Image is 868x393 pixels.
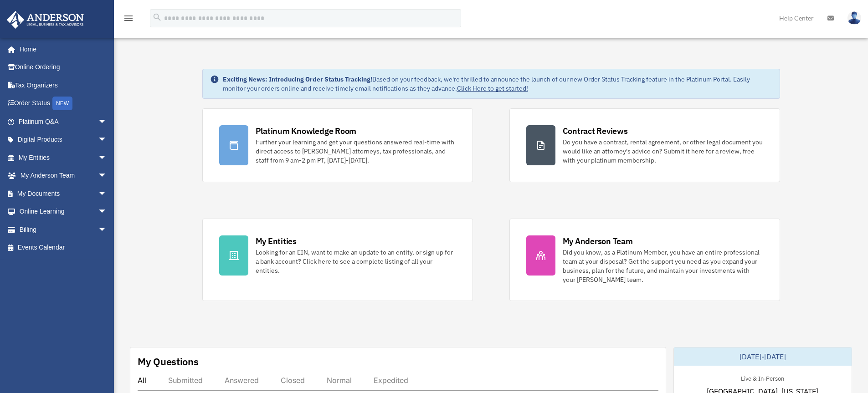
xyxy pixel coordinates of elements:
a: Contract Reviews Do you have a contract, rental agreement, or other legal document you would like... [509,108,780,182]
div: Closed [281,376,305,385]
div: Looking for an EIN, want to make an update to an entity, or sign up for a bank account? Click her... [256,248,456,275]
a: My Entities Looking for an EIN, want to make an update to an entity, or sign up for a bank accoun... [202,219,473,301]
div: Further your learning and get your questions answered real-time with direct access to [PERSON_NAM... [256,138,456,165]
div: NEW [52,97,72,110]
span: arrow_drop_down [98,203,116,221]
a: My Anderson Team Did you know, as a Platinum Member, you have an entire professional team at your... [509,219,780,301]
div: Based on your feedback, we're thrilled to announce the launch of our new Order Status Tracking fe... [223,75,772,93]
a: My Anderson Teamarrow_drop_down [6,167,121,185]
span: arrow_drop_down [98,220,116,239]
div: Do you have a contract, rental agreement, or other legal document you would like an attorney's ad... [563,138,763,165]
div: My Entities [256,235,297,247]
span: arrow_drop_down [98,112,116,131]
a: Click Here to get started! [457,84,528,92]
img: Anderson Advisors Platinum Portal [4,11,87,29]
a: Platinum Knowledge Room Further your learning and get your questions answered real-time with dire... [202,108,473,182]
div: Submitted [168,376,203,385]
span: arrow_drop_down [98,167,116,185]
div: Contract Reviews [563,125,628,137]
div: Platinum Knowledge Room [256,125,357,137]
span: arrow_drop_down [98,131,116,149]
div: My Anderson Team [563,235,633,247]
i: menu [123,13,134,24]
div: My Questions [138,355,199,368]
span: arrow_drop_down [98,184,116,203]
a: My Documentsarrow_drop_down [6,184,121,203]
a: menu [123,16,134,24]
a: Order StatusNEW [6,94,121,113]
a: Online Learningarrow_drop_down [6,203,121,221]
div: Did you know, as a Platinum Member, you have an entire professional team at your disposal? Get th... [563,248,763,284]
a: Billingarrow_drop_down [6,220,121,239]
a: Platinum Q&Aarrow_drop_down [6,112,121,131]
div: Expedited [374,376,408,385]
a: Tax Organizers [6,76,121,94]
div: Answered [225,376,259,385]
div: Normal [327,376,352,385]
a: Digital Productsarrow_drop_down [6,131,121,149]
div: All [138,376,146,385]
a: Online Ordering [6,58,121,77]
div: [DATE]-[DATE] [674,347,852,366]
strong: Exciting News: Introducing Order Status Tracking! [223,75,372,83]
i: search [152,12,162,22]
a: My Entitiesarrow_drop_down [6,148,121,167]
a: Events Calendar [6,239,121,257]
span: arrow_drop_down [98,148,116,167]
img: User Pic [847,11,861,25]
a: Home [6,40,116,58]
div: Live & In-Person [734,373,791,383]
